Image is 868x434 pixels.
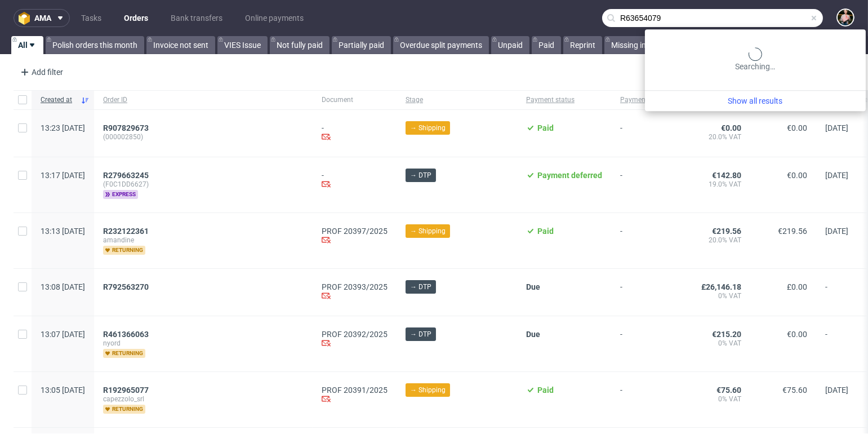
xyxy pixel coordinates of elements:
[41,386,85,395] span: 13:05 [DATE]
[410,385,446,395] span: → Shipping
[620,227,675,255] span: -
[410,170,431,180] span: → DTP
[103,180,304,189] span: (F0C1DD6627)
[563,36,602,54] a: Reprint
[103,386,149,395] span: R192965077
[410,329,431,339] span: → DTP
[537,123,554,132] span: Paid
[103,339,304,348] span: nyord
[238,9,310,27] a: Online payments
[322,95,388,105] span: Document
[778,227,807,236] span: €219.56
[217,36,268,54] a: VIES Issue
[825,227,848,236] span: [DATE]
[103,227,149,236] span: R232122361
[712,171,741,180] span: €142.80
[103,171,149,180] span: R279663245
[34,14,51,22] span: ama
[526,282,540,291] span: Due
[11,36,43,54] a: All
[712,330,741,339] span: €215.20
[410,123,446,133] span: → Shipping
[693,132,741,141] span: 20.0% VAT
[825,123,848,132] span: [DATE]
[701,282,741,291] span: £26,146.18
[649,47,861,72] div: Searching…
[787,171,807,180] span: €0.00
[103,236,304,245] span: amandine
[164,9,229,27] a: Bank transfers
[103,171,151,180] a: R279663245
[41,95,76,105] span: Created at
[16,63,65,81] div: Add filter
[526,95,602,105] span: Payment status
[782,386,807,395] span: €75.60
[103,132,304,141] span: (000002850)
[410,282,431,292] span: → DTP
[103,386,151,395] a: R192965077
[103,123,151,132] a: R907829673
[117,9,155,27] a: Orders
[41,171,85,180] span: 13:17 [DATE]
[537,171,602,180] span: Payment deferred
[146,36,215,54] a: Invoice not sent
[14,9,70,27] button: ama
[620,386,675,414] span: -
[322,282,388,291] a: PROF 20393/2025
[332,36,391,54] a: Partially paid
[103,190,138,199] span: express
[322,386,388,395] a: PROF 20391/2025
[103,95,304,105] span: Order ID
[693,236,741,245] span: 20.0% VAT
[825,171,848,180] span: [DATE]
[787,282,807,291] span: £0.00
[787,123,807,132] span: €0.00
[825,386,848,395] span: [DATE]
[649,95,861,107] a: Show all results
[322,330,388,339] a: PROF 20392/2025
[41,330,85,339] span: 13:07 [DATE]
[103,123,149,132] span: R907829673
[620,282,675,302] span: -
[537,386,554,395] span: Paid
[41,123,85,132] span: 13:23 [DATE]
[270,36,330,54] a: Not fully paid
[693,339,741,348] span: 0% VAT
[103,330,151,339] a: R461366063
[322,227,388,236] a: PROF 20397/2025
[41,227,85,236] span: 13:13 [DATE]
[46,36,144,54] a: Polish orders this month
[322,123,388,143] div: -
[620,95,675,105] span: Payment deadline
[103,330,149,339] span: R461366063
[491,36,529,54] a: Unpaid
[825,330,868,358] span: -
[537,227,554,236] span: Paid
[393,36,489,54] a: Overdue split payments
[620,123,675,143] span: -
[103,246,145,255] span: returning
[604,36,671,54] a: Missing invoice
[103,395,304,404] span: capezzolo_srl
[19,12,34,25] img: logo
[103,282,151,291] a: R792563270
[620,171,675,199] span: -
[532,36,561,54] a: Paid
[712,227,741,236] span: €219.56
[74,9,108,27] a: Tasks
[526,330,540,339] span: Due
[825,282,868,302] span: -
[406,95,508,105] span: Stage
[620,330,675,358] span: -
[838,10,853,25] img: Marta Tomaszewska
[693,395,741,404] span: 0% VAT
[721,123,741,132] span: €0.00
[693,291,741,300] span: 0% VAT
[41,282,85,291] span: 13:08 [DATE]
[693,180,741,189] span: 19.0% VAT
[103,405,145,414] span: returning
[103,282,149,291] span: R792563270
[410,226,446,236] span: → Shipping
[322,171,388,191] div: -
[787,330,807,339] span: €0.00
